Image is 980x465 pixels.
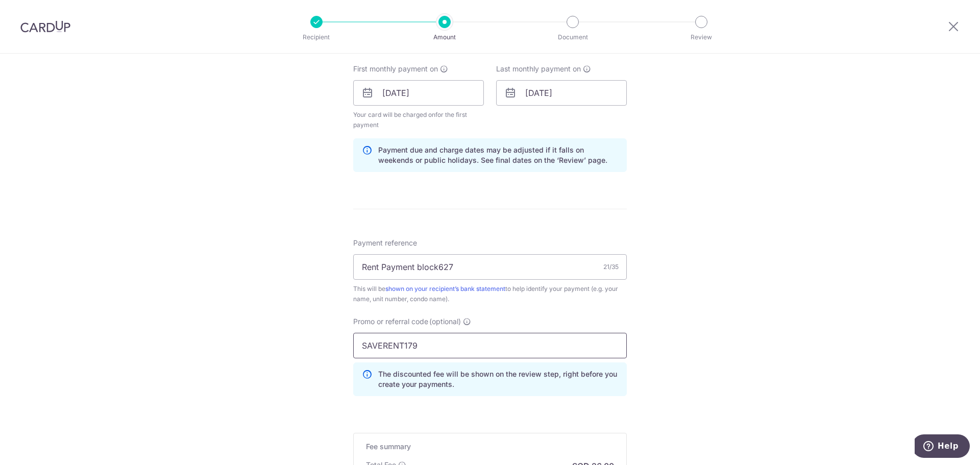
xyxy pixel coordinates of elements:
iframe: Opens a widget where you can find more information [915,434,970,460]
span: Payment reference [353,238,417,248]
p: Amount [407,32,482,42]
p: Payment due and charge dates may be adjusted if it falls on weekends or public holidays. See fina... [378,145,618,165]
a: shown on your recipient’s bank statement [385,285,505,292]
p: The discounted fee will be shown on the review step, right before you create your payments. [378,369,618,389]
h5: Fee summary [366,442,614,452]
p: Recipient [279,32,354,42]
div: 21/35 [603,262,619,272]
span: Your card will be charged on [353,110,484,130]
div: This will be to help identify your payment (e.g. your name, unit number, condo name). [353,284,627,304]
span: (optional) [429,316,461,327]
img: CardUp [20,20,70,33]
p: Document [535,32,610,42]
span: Last monthly payment on [496,64,581,74]
input: DD / MM / YYYY [496,80,627,106]
input: DD / MM / YYYY [353,80,484,106]
span: Promo or referral code [353,316,428,327]
span: First monthly payment on [353,64,438,74]
p: Review [664,32,739,42]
